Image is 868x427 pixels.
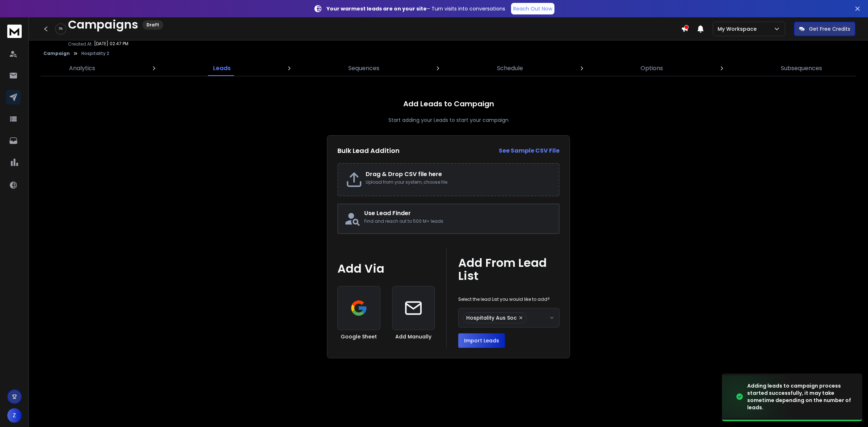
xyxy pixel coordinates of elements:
[511,3,554,14] a: Reach Out Now
[65,61,99,76] a: Analytics
[499,148,559,154] a: See Sample CSV File
[68,18,138,31] h1: Campaigns
[344,61,384,76] a: Sequences
[337,146,400,156] h2: Bulk Lead Addition
[94,41,128,47] p: [DATE] 02:47 PM
[81,51,109,56] p: Hospitality 2
[497,65,523,72] p: Schedule
[348,65,379,72] p: Sequences
[794,22,855,36] button: Get Free Credits
[641,65,663,72] p: Options
[458,333,505,348] button: Import Leads
[781,65,822,72] p: Subsequences
[395,333,431,340] h3: Add Manually
[809,25,850,33] p: Get Free Credits
[499,146,559,155] strong: See Sample CSV File
[327,5,427,12] strong: Your warmest leads are on your site
[366,171,552,178] h2: Drag & Drop CSV file here
[722,375,794,418] img: image
[68,41,93,47] p: Created At:
[364,210,553,217] h2: Use Lead Finder
[43,51,70,56] button: Campaign
[388,116,509,124] p: Start adding your Leads to start your campaign
[213,65,231,72] p: Leads
[458,256,559,283] h1: Add From Lead List
[493,61,527,76] a: Schedule
[403,99,494,109] h1: Add Leads to Campaign
[59,27,63,30] p: 0 %
[327,5,505,12] p: – Turn visits into conversations
[7,408,22,423] button: Z
[747,382,854,411] div: Adding leads to campaign process started successfully, it may take sometime depending on the numb...
[209,61,235,76] a: Leads
[7,25,22,38] img: logo
[718,25,759,33] p: My Workspace
[142,20,163,30] div: Draft
[466,314,517,321] span: Hospitality Aus Soc
[337,262,435,276] h1: Add Via
[364,218,553,224] p: Find and reach out to 500 M+ leads
[776,61,826,76] a: Subsequences
[69,65,95,72] p: Analytics
[636,61,667,76] a: Options
[513,5,552,12] p: Reach Out Now
[366,179,552,185] p: Upload from your system, choose file
[458,296,550,302] p: Select the lead List you would like to add?
[341,333,377,340] h3: Google Sheet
